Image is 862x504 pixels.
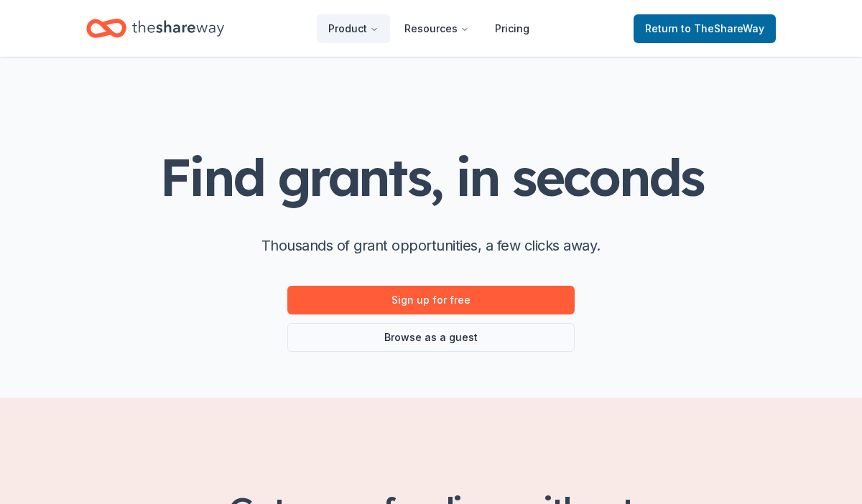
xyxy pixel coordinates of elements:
nav: Main [317,11,541,45]
a: Home [86,11,224,45]
a: Pricing [483,14,541,43]
button: Resources [393,14,481,43]
span: Return [645,20,764,37]
a: Returnto TheShareWay [634,14,776,43]
a: Sign up for free [287,286,575,314]
span: to TheShareWay [681,22,764,34]
a: Browse as a guest [287,323,575,352]
p: Thousands of grant opportunities, a few clicks away. [261,234,601,257]
button: Product [317,14,390,43]
h1: Find grants, in seconds [159,149,703,205]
